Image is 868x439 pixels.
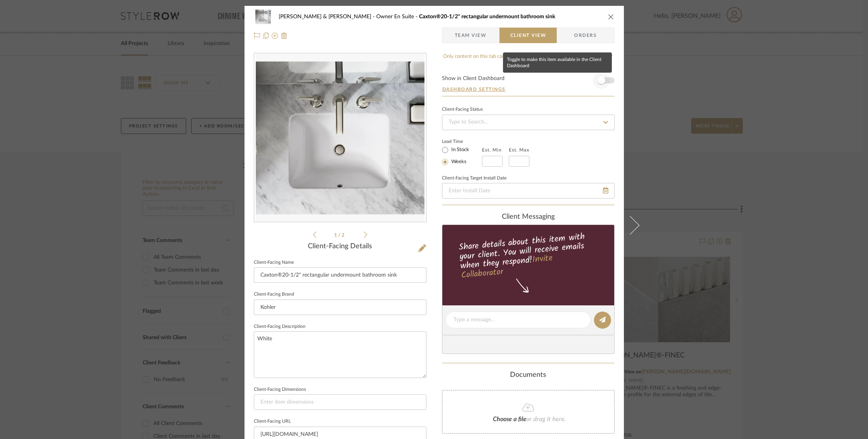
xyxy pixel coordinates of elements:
[254,388,306,392] label: Client-Facing Dimensions
[254,293,294,296] label: Client-Facing Brand
[338,233,342,237] span: /
[442,115,615,130] input: Type to Search…
[442,53,615,68] div: Only content on this tab can share to Dashboard. Click eyeball icon to show or hide.
[526,416,566,422] span: or drag it here.
[254,394,426,410] input: Enter item dimensions
[442,138,482,145] label: Lead Time
[450,159,466,165] label: Weeks
[442,86,506,93] button: Dashboard Settings
[442,371,615,380] div: Documents
[442,145,482,167] mat-radio-group: Select item type
[450,146,469,153] label: In Stock
[442,183,615,199] input: Enter Install Date
[441,230,615,282] div: Share details about this item with your client. You will receive emails when they respond!
[254,242,426,251] div: Client-Facing Details
[254,54,426,222] div: 0
[254,325,306,329] label: Client-Facing Description
[281,33,287,39] img: Remove from project
[455,28,487,43] span: Team View
[608,13,615,20] button: close
[376,14,419,19] span: Owner En Suite
[254,300,426,315] input: Enter Client-Facing Brand
[256,54,424,222] img: a0101629-edb0-4578-92c4-a8246c9c6bf1_436x436.jpg
[493,416,526,422] span: Choose a file
[482,147,502,153] label: Est. Min
[254,420,291,423] label: Client-Facing URL
[509,147,529,153] label: Est. Max
[334,233,338,237] span: 1
[254,9,272,24] img: a0101629-edb0-4578-92c4-a8246c9c6bf1_48x40.jpg
[510,28,546,43] span: Client View
[442,213,615,221] div: client Messaging
[279,14,376,19] span: [PERSON_NAME] & [PERSON_NAME]
[419,14,555,19] span: Caxton®20-1/2" rectangular undermount bathroom sink
[254,267,426,283] input: Enter Client-Facing Item Name
[442,176,506,180] label: Client-Facing Target Install Date
[342,233,346,237] span: 2
[566,28,605,43] span: Orders
[442,108,483,111] div: Client-Facing Status
[254,261,294,265] label: Client-Facing Name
